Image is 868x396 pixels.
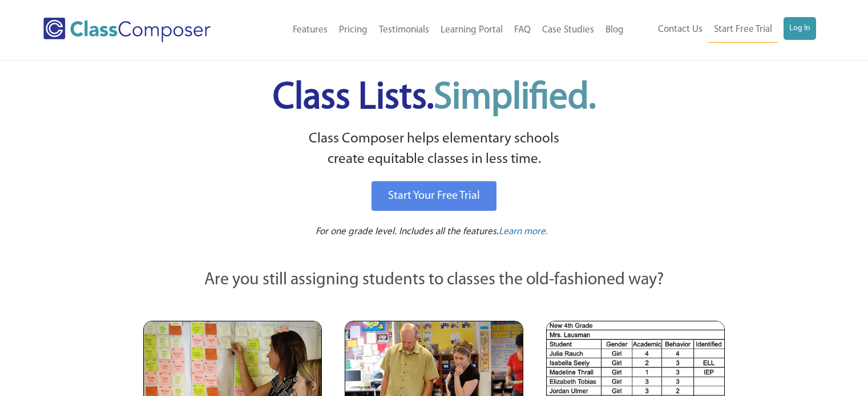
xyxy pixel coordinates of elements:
span: Start Your Free Trial [388,190,480,202]
p: Are you still assigning students to classes the old-fashioned way? [143,268,725,293]
a: Start Your Free Trial [372,181,496,211]
span: Simplified. [434,80,596,117]
span: Learn more. [499,227,548,236]
a: Contact Us [652,17,708,42]
img: Class Composer [43,18,211,42]
a: Case Studies [536,18,600,43]
nav: Header Menu [629,17,816,43]
a: FAQ [508,18,536,43]
a: Features [287,18,333,43]
a: Testimonials [373,18,435,43]
a: Start Free Trial [708,17,778,43]
p: Class Composer helps elementary schools create equitable classes in less time. [142,129,727,170]
span: For one grade level. Includes all the features. [316,227,499,236]
a: Blog [600,18,629,43]
span: Class Lists. [273,80,596,117]
a: Pricing [333,18,373,43]
a: Learn more. [499,225,548,239]
nav: Header Menu [247,18,629,43]
a: Learning Portal [435,18,508,43]
a: Log In [784,17,816,40]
